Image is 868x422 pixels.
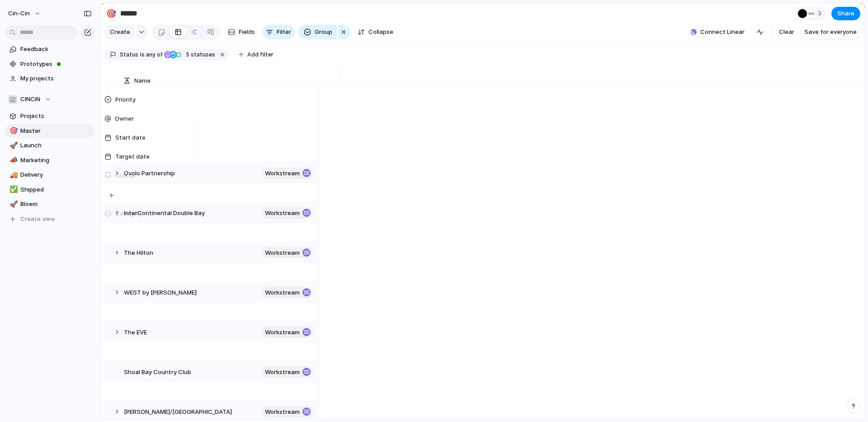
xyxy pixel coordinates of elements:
span: 3 [818,9,824,18]
span: is [140,51,145,59]
span: Collapse [368,28,393,37]
span: Target date [115,152,150,161]
a: 🚀Launch [5,139,95,152]
a: Prototypes [5,57,95,71]
a: 🚀Bloem [5,197,95,211]
span: Shipped [20,185,92,194]
button: Create view [5,212,95,226]
a: Projects [5,109,95,123]
button: Clear [775,25,798,39]
button: workstream [262,167,313,179]
a: Feedback [5,42,95,56]
div: 🚚 [9,170,16,180]
span: Priority [115,95,136,104]
div: 🎯 [106,7,116,19]
span: Status [120,51,138,59]
span: Start date [115,133,146,142]
button: 🚚 [8,170,17,179]
span: statuses [183,51,215,59]
span: Launch [20,141,92,150]
button: workstream [262,366,313,378]
button: Fields [224,25,259,39]
span: any of [145,51,162,59]
span: Add filter [247,51,274,59]
span: Prototypes [20,60,92,69]
button: workstream [262,247,313,258]
span: Group [315,28,332,37]
span: workstream [265,405,300,418]
button: 🚀 [8,200,17,209]
button: 🚀 [8,141,17,150]
button: workstream [262,326,313,338]
span: workstream [265,286,300,299]
a: ✅Shipped [5,183,95,197]
span: Delivery [20,170,92,179]
span: Shoal Bay Country Club [124,366,191,376]
span: CINCiN [20,95,40,104]
span: Feedback [20,45,92,54]
span: Bloem [20,200,92,209]
span: Owner [115,114,134,123]
span: [PERSON_NAME]/[GEOGRAPHIC_DATA] [124,406,232,416]
button: Group [298,25,337,39]
span: Share [837,9,854,18]
span: Marketing [20,156,92,165]
span: InterContinental Double Bay [124,207,205,217]
button: Add filter [233,48,279,61]
button: Filter [262,25,295,39]
button: Share [831,7,860,20]
a: 📣Marketing [5,154,95,167]
a: 🚚Delivery [5,168,95,182]
button: isany of [138,50,164,60]
div: 📣 [9,155,16,165]
span: workstream [265,206,300,219]
button: Connect Linear [687,25,748,39]
button: workstream [262,207,313,219]
span: WEST by [PERSON_NAME] [124,286,197,297]
span: Connect Linear [700,28,745,37]
div: 🏢 [8,95,17,104]
span: Clear [779,28,794,37]
button: workstream [262,406,313,417]
button: Create [104,25,135,39]
span: Projects [20,112,92,121]
a: 🎯Master [5,124,95,138]
span: Create view [20,215,55,224]
span: cin-cin [8,9,30,18]
span: workstream [265,326,300,338]
span: The EVE [124,326,147,337]
span: My projects [20,74,92,83]
button: 🏢CINCiN [5,93,95,106]
span: workstream [265,366,300,378]
div: 🚀 [9,199,16,210]
span: workstream [265,167,300,179]
button: 📣 [8,156,17,165]
button: Save for everyone [801,25,860,39]
span: The Hilton [124,247,153,257]
div: 🚀 [9,141,16,151]
span: Ovolo Partnership [124,167,175,178]
button: 🎯 [8,127,17,136]
button: ✅ [8,185,17,194]
button: Collapse [354,25,397,39]
button: workstream [262,286,313,298]
span: Fields [239,28,255,37]
span: Create [110,28,130,37]
div: 🎯 [9,126,16,136]
span: Save for everyone [804,28,857,37]
span: workstream [265,246,300,259]
button: 🎯 [104,6,118,21]
button: cin-cin [4,6,46,21]
span: Master [20,127,92,136]
span: Name [134,76,151,85]
span: 5 [183,51,191,58]
span: Filter [277,28,291,37]
button: 5 statuses [163,50,217,60]
a: My projects [5,72,95,85]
